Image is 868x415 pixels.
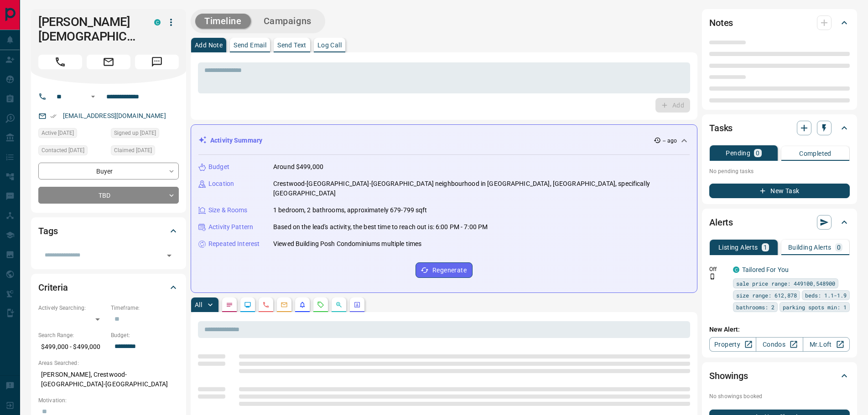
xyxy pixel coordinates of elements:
svg: Emails [281,301,288,308]
span: Call [38,55,82,69]
span: bathrooms: 2 [736,302,774,312]
p: No showings booked [709,392,850,400]
a: [EMAIL_ADDRESS][DOMAIN_NAME] [63,112,166,119]
h2: Notes [709,15,733,30]
p: 1 bedroom, 2 bathrooms, approximately 679-799 sqft [273,205,427,215]
p: New Alert: [709,325,850,334]
div: Activity Summary-- ago [198,132,690,149]
p: Search Range: [38,331,106,339]
p: Send Text [277,42,307,48]
svg: Listing Alerts [299,301,306,308]
a: Property [709,337,756,352]
span: sale price range: 449100,548900 [736,279,835,288]
span: Signed up [DATE] [114,128,156,138]
a: Condos [756,337,803,352]
a: Tailored For You [742,266,789,273]
span: parking spots min: 1 [783,302,847,312]
button: Timeline [195,14,251,29]
div: Buyer [38,163,179,179]
svg: Calls [262,301,270,308]
div: Tasks [709,117,850,139]
h2: Tags [38,224,57,238]
button: Open [88,91,99,102]
button: New Task [709,184,850,198]
p: Based on the lead's activity, the best time to reach out is: 6:00 PM - 7:00 PM [273,222,488,232]
svg: Agent Actions [353,301,361,308]
p: Size & Rooms [208,205,248,215]
p: Add Note [195,42,223,48]
p: Timeframe: [111,304,179,312]
span: Message [135,55,179,69]
span: beds: 1.1-1.9 [805,291,847,300]
svg: Email Verified [50,113,57,119]
p: Budget [208,162,229,172]
div: Showings [709,365,850,387]
svg: Notes [226,301,233,308]
svg: Lead Browsing Activity [244,301,251,308]
div: Wed Aug 27 2025 [38,145,106,158]
svg: Requests [317,301,324,308]
p: Location [208,179,234,189]
div: condos.ca [154,19,161,26]
p: Actively Searching: [38,304,106,312]
p: Around $499,000 [273,162,323,172]
p: All [195,302,202,308]
p: Completed [799,150,832,157]
div: Alerts [709,211,850,233]
p: Off [709,265,728,273]
p: 1 [764,244,767,251]
div: condos.ca [733,266,739,273]
div: Tue Aug 26 2025 [38,128,106,141]
p: Repeated Interest [208,239,260,249]
svg: Opportunities [335,301,343,308]
p: Listing Alerts [718,244,758,251]
h1: [PERSON_NAME][DEMOGRAPHIC_DATA] [38,15,140,44]
p: 0 [837,244,841,251]
a: Mr.Loft [803,337,850,352]
p: No pending tasks [709,164,850,178]
button: Campaigns [255,14,321,29]
p: Pending [726,150,750,156]
p: Crestwood-[GEOGRAPHIC_DATA]-[GEOGRAPHIC_DATA] neighbourhood in [GEOGRAPHIC_DATA], [GEOGRAPHIC_DAT... [273,179,690,198]
p: Budget: [111,331,179,339]
div: Tags [38,220,179,242]
p: $499,000 - $499,000 [38,339,106,354]
p: -- ago [663,137,677,145]
span: size range: 612,878 [736,291,797,300]
svg: Push Notification Only [709,273,716,280]
h2: Tasks [709,121,733,135]
p: Areas Searched: [38,359,179,367]
h2: Showings [709,369,748,383]
span: Active [DATE] [42,128,74,138]
div: Criteria [38,277,179,298]
span: Email [87,55,130,69]
div: Notes [709,12,850,34]
p: 0 [756,150,759,156]
div: Fri Dec 08 2017 [111,128,179,141]
p: Log Call [317,42,342,48]
button: Open [163,249,176,262]
p: Activity Pattern [208,222,253,232]
span: Claimed [DATE] [114,146,152,155]
div: TBD [38,187,179,204]
p: [PERSON_NAME], Crestwood-[GEOGRAPHIC_DATA]-[GEOGRAPHIC_DATA] [38,367,179,392]
p: Motivation: [38,396,179,405]
button: Regenerate [416,262,473,278]
h2: Alerts [709,215,733,230]
h2: Criteria [38,280,68,295]
span: Contacted [DATE] [42,146,84,155]
p: Send Email [234,42,266,48]
p: Building Alerts [788,244,832,251]
p: Activity Summary [210,136,262,145]
p: Viewed Building Posh Condominiums multiple times [273,239,421,249]
div: Wed Aug 27 2025 [111,145,179,158]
